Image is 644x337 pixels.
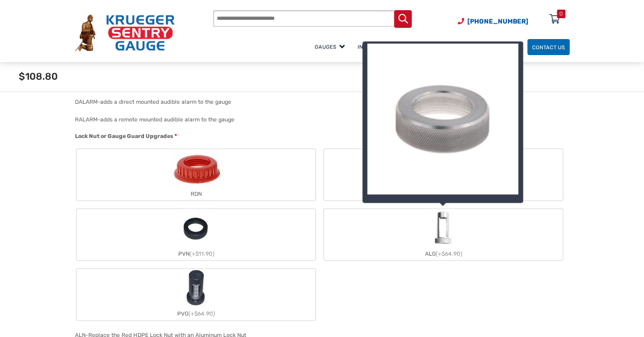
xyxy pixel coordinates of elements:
[367,43,518,194] img: aln-med_1.jpg
[190,250,215,257] span: (+$11.90)
[77,307,315,320] div: PVG
[358,44,397,50] span: Industries
[456,37,527,56] a: Resource Library
[324,209,563,260] label: ALG
[458,17,528,26] a: Phone Number (920) 434-8860
[75,116,100,122] span: RALARM-
[77,247,315,260] div: PVN
[75,132,173,139] span: Lock Nut or Gauge Guard Upgrades
[353,37,405,56] a: Industries
[77,269,315,320] label: PVG
[75,14,175,51] img: Krueger Sentry Gauge
[532,44,565,50] span: Contact Us
[405,37,456,56] a: Machining
[467,18,528,25] span: [PHONE_NUMBER]
[324,187,563,200] div: ALN
[310,37,353,56] a: Gauges
[100,98,231,105] div: adds a direct mounted audible alarm to the gauge
[100,116,234,122] div: adds a remote mounted audible alarm to the gauge
[77,209,315,260] label: PVN
[175,132,177,140] abbr: required
[77,149,315,200] label: RDN
[77,187,315,200] div: RDN
[436,250,463,257] span: (+$64.90)
[188,310,215,317] span: (+$64.90)
[19,71,58,82] span: $108.80
[559,10,563,18] div: 0
[324,247,563,260] div: ALG
[527,39,570,56] a: Contact Us
[324,149,563,200] label: ALN
[75,98,100,105] span: DALARM-
[315,44,345,50] span: Gauges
